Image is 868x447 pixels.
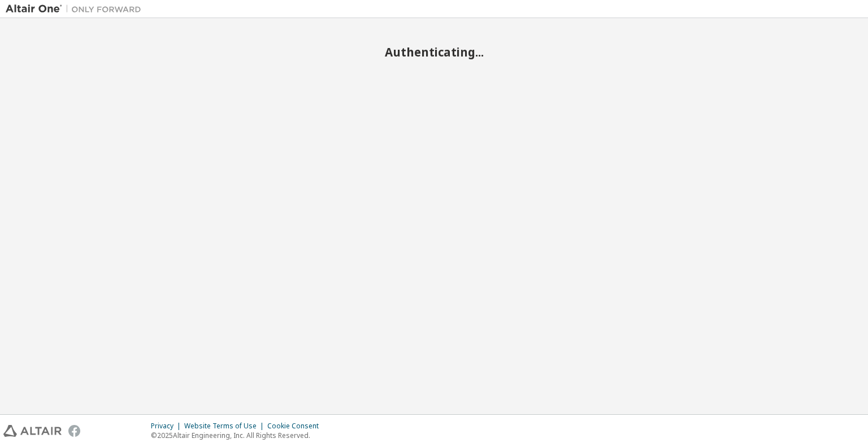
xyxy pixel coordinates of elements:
p: © 2025 Altair Engineering, Inc. All Rights Reserved. [151,431,325,440]
img: altair_logo.svg [3,425,62,437]
img: Altair One [6,3,147,15]
div: Privacy [151,422,184,431]
h2: Authenticating... [6,45,862,59]
div: Website Terms of Use [184,422,267,431]
img: facebook.svg [68,425,80,437]
div: Cookie Consent [267,422,325,431]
